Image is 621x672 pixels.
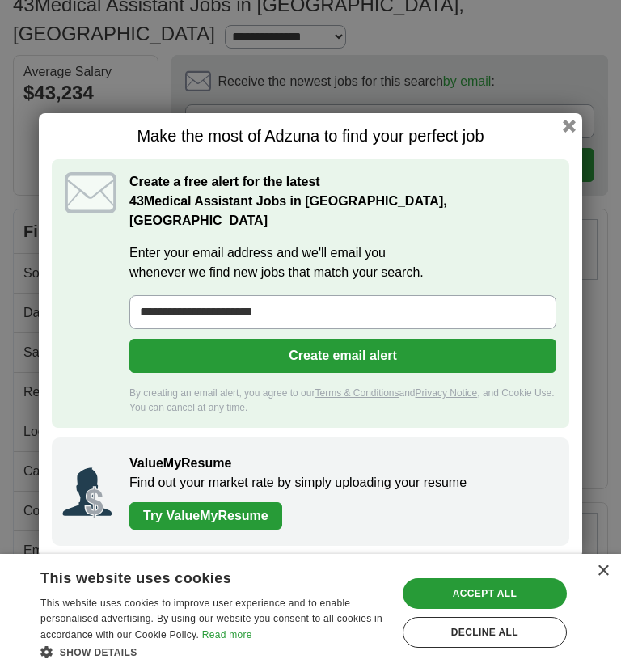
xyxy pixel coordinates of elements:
div: Accept all [403,578,567,609]
div: Decline all [403,617,567,648]
span: Show details [60,647,137,658]
a: Read more, opens a new window [202,629,252,640]
h2: ValueMyResume [129,454,553,473]
span: 43 [129,192,144,211]
div: By creating an email alert, you agree to our and , and Cookie Use. You can cancel at any time. [129,386,556,415]
div: Show details [40,644,387,660]
strong: Medical Assistant Jobs in [GEOGRAPHIC_DATA], [GEOGRAPHIC_DATA] [129,194,447,227]
div: Close [597,565,609,577]
p: Find out your market rate by simply uploading your resume [129,473,553,492]
span: This website uses cookies to improve user experience and to enable personalised advertising. By u... [40,598,382,641]
div: This website uses cookies [40,564,346,588]
label: Enter your email address and we'll email you whenever we find new jobs that match your search. [129,243,556,282]
a: Privacy Notice [416,387,478,399]
h2: Create a free alert for the latest [129,172,556,230]
a: Terms & Conditions [315,387,399,399]
a: Try ValueMyResume [129,502,282,530]
button: Create email alert [129,339,556,373]
h1: Make the most of Adzuna to find your perfect job [52,126,569,146]
img: icon_email.svg [65,172,116,213]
